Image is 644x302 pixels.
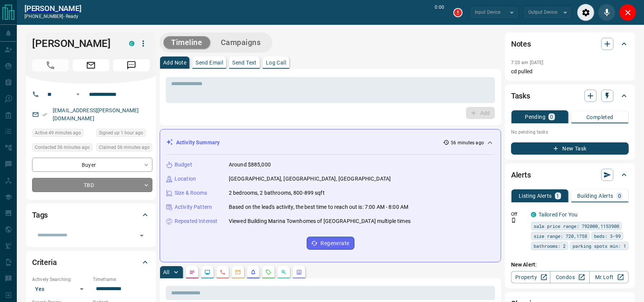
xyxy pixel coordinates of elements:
[577,193,613,199] p: Building Alerts
[32,256,57,268] h2: Criteria
[594,232,621,240] span: beds: 3-99
[451,139,484,146] p: 56 minutes ago
[539,212,578,218] a: Tailored For You
[511,60,544,65] p: 7:20 am [DATE]
[511,218,516,223] svg: Push Notification Only
[32,37,118,50] h1: [PERSON_NAME]
[175,217,217,225] p: Repeated Interest
[586,115,613,120] p: Completed
[511,169,531,181] h2: Alerts
[175,189,207,197] p: Size & Rooms
[229,203,408,211] p: Based on the lead's activity, the best time to reach out is: 7:00 AM - 8:00 AM
[99,144,150,151] span: Claimed 56 minutes ago
[598,4,615,21] div: Mute
[32,283,89,295] div: Yes
[265,269,272,275] svg: Requests
[35,144,90,151] span: Contacted 56 minutes ago
[24,13,81,20] p: [PHONE_NUMBER] -
[511,261,629,269] p: New Alert:
[66,14,79,19] span: ready
[296,269,302,275] svg: Agent Actions
[534,222,619,230] span: sale price range: 792000,1153900
[229,217,411,225] p: Viewed Building Marina Townhomes of [GEOGRAPHIC_DATA] multiple times
[531,212,536,217] div: condos.ca
[534,242,566,250] span: bathrooms: 2
[511,87,629,105] div: Tasks
[235,269,241,275] svg: Emails
[32,178,152,192] div: TBD
[550,271,589,283] a: Condos
[32,206,150,224] div: Tags
[73,59,109,71] span: Email
[32,129,92,139] div: Tue Aug 19 2025
[511,35,629,53] div: Notes
[96,143,152,154] div: Tue Aug 19 2025
[32,209,48,221] h2: Tags
[557,193,560,199] p: 1
[35,129,81,137] span: Active 49 minutes ago
[166,136,495,150] div: Activity Summary56 minutes ago
[32,158,152,172] div: Buyer
[99,129,143,137] span: Signed up 1 hour ago
[32,253,150,271] div: Criteria
[534,232,587,240] span: size range: 720,1758
[93,276,150,283] p: Timeframe:
[619,4,636,21] div: Close
[232,60,257,65] p: Send Text
[511,126,629,138] p: No pending tasks
[229,161,271,169] p: Around $885,000
[32,276,89,283] p: Actively Searching:
[511,271,550,283] a: Property
[42,112,47,117] svg: Email Verified
[618,193,621,199] p: 0
[577,4,594,21] div: Audio Settings
[213,36,269,49] button: Campaigns
[220,269,226,275] svg: Calls
[136,230,147,241] button: Open
[163,270,169,275] p: All
[32,59,69,71] span: Call
[96,129,152,139] div: Tue Aug 19 2025
[229,175,391,183] p: [GEOGRAPHIC_DATA], [GEOGRAPHIC_DATA], [GEOGRAPHIC_DATA]
[281,269,287,275] svg: Opportunities
[511,166,629,184] div: Alerts
[163,36,210,49] button: Timeline
[204,269,210,275] svg: Lead Browsing Activity
[435,4,444,21] p: 0:00
[229,189,325,197] p: 2 bedrooms, 2 bathrooms, 800-899 sqft
[73,90,83,99] button: Open
[573,242,626,250] span: parking spots min: 1
[189,269,195,275] svg: Notes
[175,175,196,183] p: Location
[129,41,134,46] div: condos.ca
[307,237,354,250] button: Regenerate
[511,90,530,102] h2: Tasks
[24,4,81,13] a: [PERSON_NAME]
[32,143,92,154] div: Tue Aug 19 2025
[525,114,545,120] p: Pending
[511,142,629,155] button: New Task
[113,59,150,71] span: Message
[511,211,526,218] p: Off
[163,60,186,65] p: Add Note
[53,107,139,121] a: [EMAIL_ADDRESS][PERSON_NAME][DOMAIN_NAME]
[550,114,553,120] p: 0
[266,60,286,65] p: Log Call
[589,271,629,283] a: Mr.Loft
[176,139,220,147] p: Activity Summary
[519,193,552,199] p: Listing Alerts
[196,60,223,65] p: Send Email
[175,161,192,169] p: Budget
[175,203,212,211] p: Activity Pattern
[511,68,629,76] p: cd pulled
[511,38,531,50] h2: Notes
[250,269,256,275] svg: Listing Alerts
